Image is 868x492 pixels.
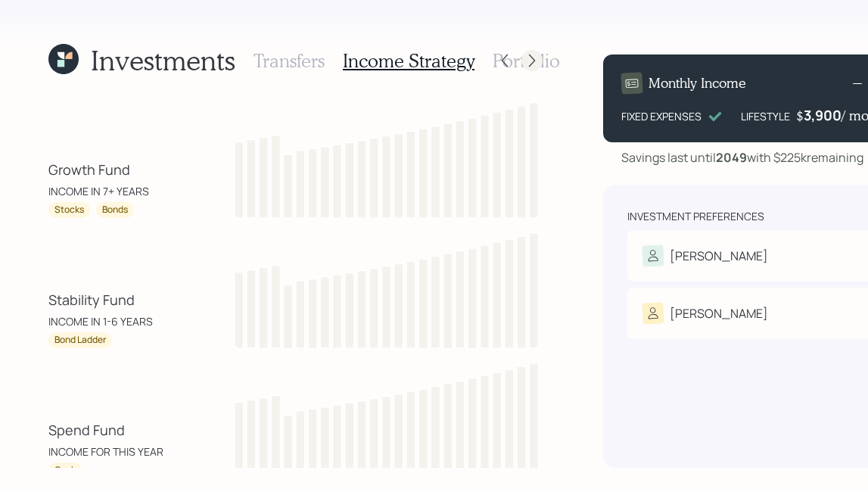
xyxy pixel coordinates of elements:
div: Stocks [54,204,84,216]
div: 3,900 [804,106,842,124]
div: [PERSON_NAME] [670,247,768,265]
h4: Monthly Income [649,75,746,92]
div: Bond Ladder [54,334,106,347]
div: Stability Fund [48,290,135,310]
div: Bonds [102,204,128,216]
div: Cash [54,464,76,477]
div: LIFESTYLE [741,108,790,124]
b: 2049 [716,149,747,166]
div: Growth Fund [48,160,130,180]
h3: Transfers [254,50,325,72]
div: INCOME IN 1-6 YEARS [48,313,153,329]
div: INCOME FOR THIS YEAR [48,444,163,459]
div: [PERSON_NAME] [670,304,768,322]
div: Investment Preferences [627,209,764,224]
h1: Investments [91,44,235,76]
h3: Income Strategy [343,50,474,72]
div: INCOME IN 7+ YEARS [48,183,149,199]
h4: $ [796,107,804,124]
div: FIXED EXPENSES [621,108,702,124]
div: Spend Fund [48,420,125,441]
h3: Portfolio [493,50,560,72]
div: Savings last until with $225k remaining [621,148,863,167]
